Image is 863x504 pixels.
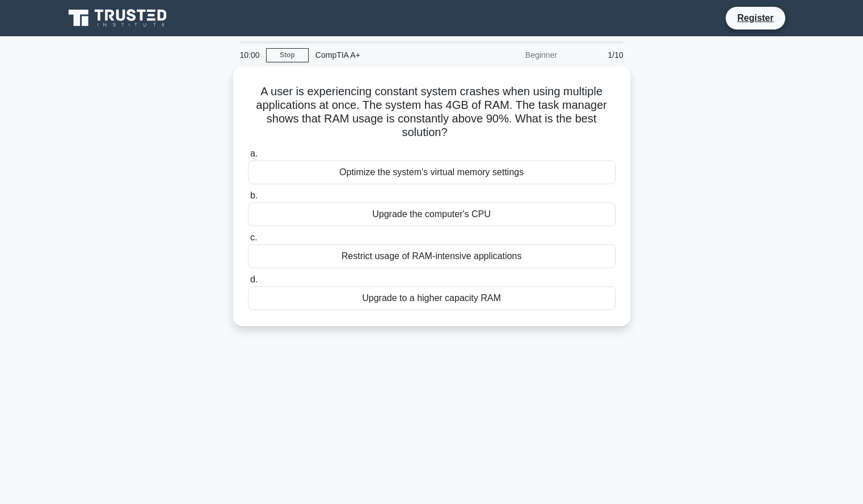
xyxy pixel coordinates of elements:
div: Upgrade the computer's CPU [248,202,616,226]
div: 1/10 [564,44,630,66]
div: 10:00 [233,44,266,66]
h5: A user is experiencing constant system crashes when using multiple applications at once. The syst... [247,84,617,140]
div: Restrict usage of RAM-intensive applications [248,244,616,268]
div: Optimize the system's virtual memory settings [248,160,616,184]
a: Stop [266,48,309,62]
div: CompTIA A+ [309,44,465,66]
span: a. [250,149,258,158]
div: Upgrade to a higher capacity RAM [248,286,616,310]
span: c. [250,232,257,242]
span: b. [250,190,258,200]
a: Register [730,11,780,25]
span: d. [250,274,258,284]
div: Beginner [465,44,564,66]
